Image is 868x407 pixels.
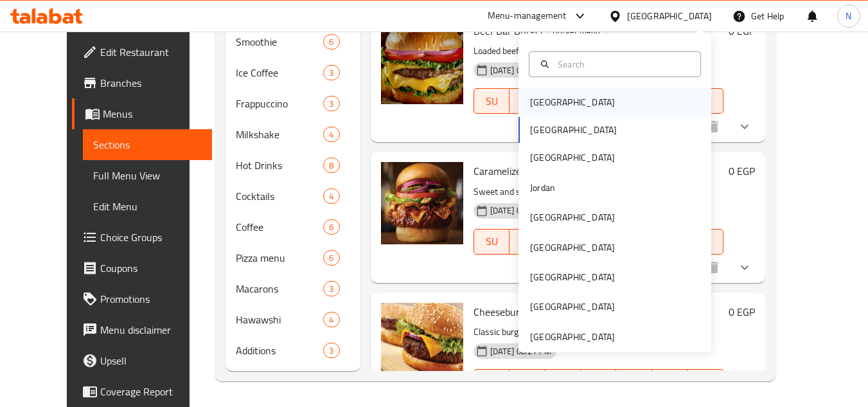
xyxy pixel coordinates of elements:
button: WE [581,369,616,395]
img: Beef Bar Burger [381,22,463,104]
span: 3 [324,283,339,295]
div: [GEOGRAPHIC_DATA] [530,300,615,314]
span: [DATE] 08:21 PM [485,345,556,357]
svg: Show Choices [737,119,752,134]
button: SU [474,229,509,255]
div: items [323,34,339,50]
span: 6 [324,252,339,264]
svg: Show Choices [737,260,752,275]
div: items [323,281,339,296]
span: Hawawshi [236,312,324,327]
div: [GEOGRAPHIC_DATA] [530,210,615,224]
button: TH [616,369,651,395]
img: Caramelized Burger [381,162,463,244]
h6: 0 EGP [729,22,755,40]
span: Caramelized Burger [474,161,559,181]
span: 4 [324,314,339,326]
span: Full Menu View [93,168,202,183]
div: items [323,188,339,204]
input: Search [553,57,693,71]
div: Frappuccino [236,96,324,111]
span: 3 [324,98,339,110]
span: Upsell [100,353,202,368]
a: Menus [72,98,212,129]
span: Ice Coffee [236,65,324,80]
span: 4 [324,129,339,141]
span: Coffee [236,219,324,235]
span: Coupons [100,260,202,276]
div: [GEOGRAPHIC_DATA] [530,240,615,255]
div: Additions3 [226,335,360,366]
div: Pizza menu6 [226,242,360,273]
div: items [323,219,339,235]
button: delete [698,111,729,142]
div: Hawawshi4 [226,304,360,335]
span: 3 [324,345,339,357]
p: Loaded beef burger with premium toppings. [474,43,723,59]
h6: 0 EGP [729,303,755,321]
div: Coffee6 [226,212,360,242]
a: Choice Groups [72,222,212,253]
h6: 0 EGP [729,162,755,180]
div: [GEOGRAPHIC_DATA] [530,330,615,344]
span: Pizza menu [236,250,324,266]
div: items [323,343,339,358]
div: Hot Drinks8 [226,150,360,181]
div: items [323,312,339,327]
button: FR [652,369,687,395]
span: [DATE] 08:21 PM [485,204,556,217]
span: 4 [324,190,339,203]
a: Edit Restaurant [72,37,212,68]
span: MO [515,92,540,111]
a: Full Menu View [83,160,212,191]
div: [GEOGRAPHIC_DATA] [530,95,615,109]
span: Choice Groups [100,230,202,245]
button: delete [698,252,729,283]
img: Cheeseburger [381,303,463,385]
span: Milkshake [236,127,324,142]
span: [DATE] 08:21 PM [485,64,556,77]
a: Sections [83,129,212,160]
span: MO [515,232,540,251]
span: Additions [236,343,324,358]
div: items [323,96,339,111]
div: Smoothie6 [226,26,360,57]
span: 8 [324,159,339,172]
span: Edit Restaurant [100,44,202,60]
div: Cocktails [236,188,324,204]
div: Ice Coffee3 [226,57,360,88]
span: SU [479,92,504,111]
span: Cheeseburger [474,302,534,321]
div: Jordan [530,181,555,195]
button: SU [474,369,509,395]
button: TU [545,369,581,395]
p: Sweet and savory burger with caramelized onions. [474,184,723,200]
button: MO [509,88,545,114]
span: Menus [103,106,202,122]
button: SA [687,369,723,395]
span: N [846,9,851,23]
span: SU [479,232,504,251]
a: Menu disclaimer [72,314,212,345]
div: Milkshake4 [226,119,360,150]
div: items [323,127,339,142]
span: Edit Menu [93,199,202,214]
div: Frappuccino3 [226,88,360,119]
div: [GEOGRAPHIC_DATA] [530,150,615,165]
span: Branches [100,75,202,91]
span: Macarons [236,281,324,296]
span: 3 [324,67,339,79]
a: Promotions [72,284,212,314]
button: show more [729,252,760,283]
span: Promotions [100,291,202,307]
div: Macarons3 [226,273,360,304]
p: Classic burger topped with melted cheese. [474,324,723,340]
span: Smoothie [236,34,324,50]
button: SU [474,88,509,114]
